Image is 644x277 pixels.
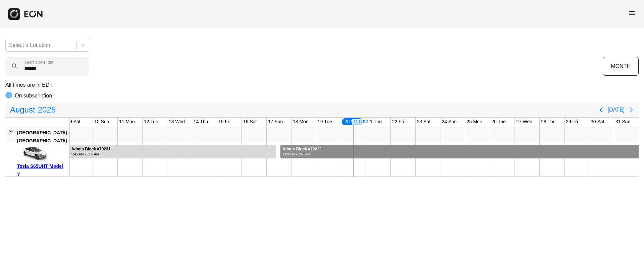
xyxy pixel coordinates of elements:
div: 5:45 AM - 9:00 AM [71,152,111,157]
div: 20 Wed [341,118,364,126]
div: 12 Tue [143,118,160,126]
div: 29 Fri [565,118,579,126]
button: Next page [625,103,638,117]
div: 19 Tue [316,118,333,126]
div: Tesla S65UHT Model Y [17,162,67,178]
p: All times are in EDT [5,81,639,89]
div: 25 Mon [465,118,484,126]
div: 21 Thu [366,118,383,126]
div: 23 Sat [416,118,432,126]
img: car [17,145,51,162]
div: 14 Thu [192,118,209,126]
div: 27 Wed [515,118,534,126]
button: MONTH [603,57,639,76]
div: 9 Sat [68,118,82,126]
div: 28 Thu [540,118,557,126]
div: 16 Sat [242,118,258,126]
div: 24 Sun [440,118,458,126]
div: [GEOGRAPHIC_DATA], [GEOGRAPHIC_DATA] [17,129,68,145]
div: 1:00 PM - 2:45 AM [282,152,322,157]
label: Search calendar [24,60,53,65]
div: 15 Fri [217,118,232,126]
div: Rented for 15 days by Admin Block Current status is rental [280,143,639,158]
span: 2025 [37,103,57,117]
div: 26 Tue [490,118,507,126]
span: August [9,103,37,117]
div: 31 Sun [614,118,632,126]
button: [DATE] [608,104,625,116]
div: 13 Wed [167,118,186,126]
div: 11 Mon [118,118,136,126]
span: menu [628,9,636,17]
button: August2025 [6,103,60,117]
div: 30 Sat [589,118,605,126]
div: Admin Block #70231 [71,147,111,152]
div: 22 Fri [391,118,406,126]
div: 10 Sun [93,118,110,126]
div: 17 Sun [267,118,284,126]
div: Admin Block #70232 [282,147,322,152]
button: Previous page [594,103,608,117]
div: 18 Mon [291,118,310,126]
p: On subscription [15,92,52,100]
